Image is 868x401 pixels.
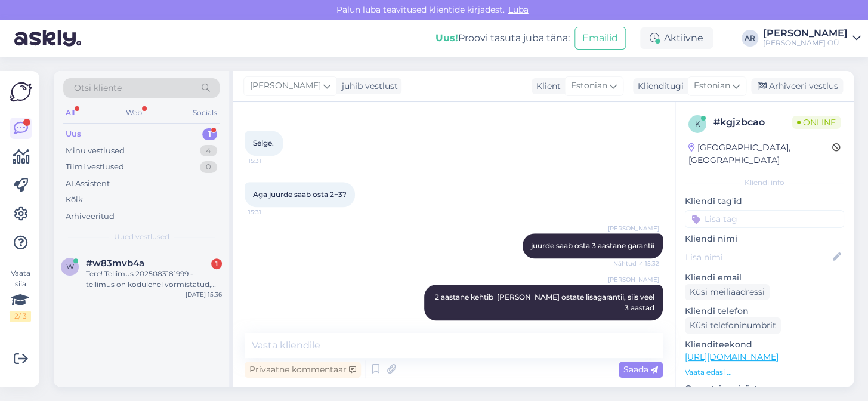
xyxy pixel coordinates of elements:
[713,115,792,129] div: # kgjzbcao
[685,383,844,395] p: Operatsioonisüsteem
[200,161,217,173] div: 0
[608,224,659,233] span: [PERSON_NAME]
[685,177,844,188] div: Kliendi info
[792,116,841,129] span: Online
[623,364,658,375] span: Saada
[685,284,770,300] div: Küsi meiliaadressi
[685,317,781,334] div: Küsi telefoninumbrit
[435,292,656,312] span: 2 aastane kehtib [PERSON_NAME] ostate lisagarantii, siis veel 3 aastad
[435,32,458,44] b: Uus!
[200,145,217,157] div: 4
[685,251,830,264] input: Lisa nimi
[248,156,293,165] span: 15:31
[633,80,684,92] div: Klienditugi
[248,208,293,217] span: 15:31
[571,79,607,92] span: Estonian
[202,128,217,140] div: 1
[751,78,843,94] div: Arhiveeri vestlus
[685,210,844,228] input: Lisa tag
[505,4,532,15] span: Luba
[250,79,321,92] span: [PERSON_NAME]
[74,82,122,94] span: Otsi kliente
[63,105,77,121] div: All
[253,138,274,147] span: Selge.
[190,105,220,121] div: Socials
[86,269,222,290] div: Tere! Tellimus 2025083181999 - tellimus on kodulehel vormistatud, kuid Esto 0% intressiga tasumin...
[66,262,74,271] span: w
[742,30,758,47] div: AR
[685,233,844,245] p: Kliendi nimi
[10,268,31,322] div: Vaata siia
[123,105,144,121] div: Web
[10,311,31,322] div: 2 / 3
[608,275,659,284] span: [PERSON_NAME]
[685,305,844,317] p: Kliendi telefon
[211,258,222,269] div: 1
[245,362,361,378] div: Privaatne kommentaar
[685,195,844,208] p: Kliendi tag'id
[685,351,779,362] a: [URL][DOMAIN_NAME]
[66,178,110,190] div: AI Assistent
[435,31,570,45] div: Proovi tasuta juba täna:
[613,321,659,330] span: Nähtud ✓ 15:33
[337,80,398,92] div: juhib vestlust
[532,80,561,92] div: Klient
[695,119,700,128] span: k
[640,27,713,49] div: Aktiivne
[685,272,844,284] p: Kliendi email
[763,38,848,48] div: [PERSON_NAME] OÜ
[694,79,730,92] span: Estonian
[66,194,83,206] div: Kõik
[688,141,832,166] div: [GEOGRAPHIC_DATA], [GEOGRAPHIC_DATA]
[763,29,848,38] div: [PERSON_NAME]
[66,145,125,157] div: Minu vestlused
[613,259,659,268] span: Nähtud ✓ 15:32
[66,161,124,173] div: Tiimi vestlused
[86,258,144,269] span: #w83mvb4a
[10,81,32,103] img: Askly Logo
[685,338,844,351] p: Klienditeekond
[531,241,654,250] span: juurde saab osta 3 aastane garantii
[66,128,81,140] div: Uus
[186,290,222,299] div: [DATE] 15:36
[253,190,347,199] span: Aga juurde saab osta 2+3?
[763,29,861,48] a: [PERSON_NAME][PERSON_NAME] OÜ
[66,211,115,223] div: Arhiveeritud
[574,27,626,50] button: Emailid
[114,232,169,242] span: Uued vestlused
[685,367,844,378] p: Vaata edasi ...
